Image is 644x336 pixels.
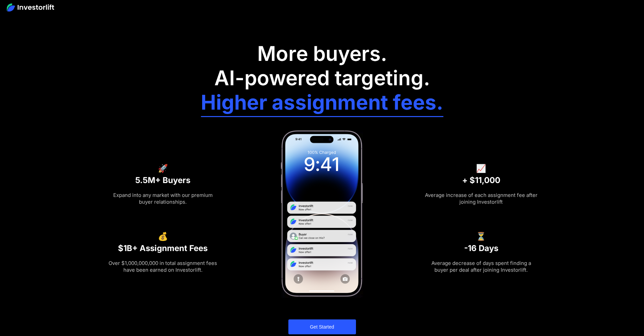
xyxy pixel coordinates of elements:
h3: -16 Days [464,243,498,255]
h3: 5.5M+ Buyers [135,175,190,187]
h6: 💰 [158,233,168,240]
h3: $1B+ Assignment Fees [118,243,208,255]
a: Get Started [288,319,356,334]
div: Average decrease of days spent finding a buyer per deal after joining Investorlift. [424,260,538,273]
div: Average increase of each assignment fee after joining Investorlift [424,192,538,205]
h1: Higher assignment fees. [201,90,443,117]
div: Over $1,000,000,000 in total assignment fees have been earned on Investorlift. [106,260,220,273]
h6: ⏳ [476,233,486,240]
div: Expand into any market with our premium buyer relationships. [106,192,220,205]
h6: 🚀 [158,165,168,172]
h3: + $11,000 [462,175,500,187]
h1: More buyers. AI-powered targeting. [201,41,443,90]
h6: 📈 [476,165,486,172]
